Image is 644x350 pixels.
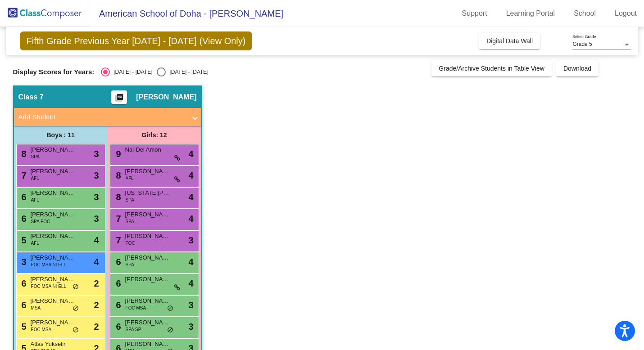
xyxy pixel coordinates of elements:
div: Girls: 12 [108,126,201,144]
a: Support [455,6,494,21]
span: [PERSON_NAME] [125,340,170,349]
span: Digital Data Wall [486,37,533,45]
span: 4 [94,255,99,269]
a: School [567,6,603,21]
span: 2 [94,298,99,312]
span: do_not_disturb_alt [73,305,79,312]
button: Grade/Archive Students in Table View [431,60,552,76]
span: FOC [126,240,135,247]
span: [PERSON_NAME] [125,275,170,284]
span: 3 [94,190,99,204]
span: SPA [31,153,40,160]
span: 5 [19,322,27,332]
div: [DATE] - [DATE] [110,68,152,76]
mat-panel-title: Add Student [18,112,186,122]
span: [PERSON_NAME] [125,253,170,262]
span: 5 [19,235,27,245]
div: [DATE] - [DATE] [166,68,208,76]
span: Class 7 [18,93,44,102]
span: Nai-Dei Amon [125,145,170,154]
span: 2 [94,320,99,333]
span: FOC MSA NI ELL [31,283,66,290]
span: 3 [188,233,193,247]
span: Download [563,65,591,72]
button: Download [556,60,599,76]
span: AFL [126,175,134,182]
span: 3 [188,320,193,333]
span: Fifth Grade Previous Year [DATE] - [DATE] (View Only) [20,31,253,50]
span: Atlas Yukselir [31,340,76,349]
span: Display Scores for Years: [13,68,95,76]
span: 6 [19,214,27,224]
span: [PERSON_NAME] [31,145,76,154]
span: 6 [19,192,27,202]
mat-expansion-panel-header: Add Student [14,108,201,126]
span: AFL [31,197,39,203]
span: 3 [19,257,27,267]
span: FOC MSA [126,305,146,311]
span: SPA [126,218,134,225]
mat-radio-group: Select an option [101,67,208,76]
span: [PERSON_NAME] [125,232,170,241]
span: 4 [188,190,193,204]
span: [PERSON_NAME] [31,253,76,262]
span: 6 [114,322,121,332]
span: 3 [94,169,99,182]
span: 8 [19,149,27,159]
span: FOC MSA NI ELL [31,261,66,268]
span: 3 [188,298,193,312]
span: 8 [114,171,121,180]
span: do_not_disturb_alt [73,327,79,334]
a: Learning Portal [499,6,562,21]
span: 4 [188,277,193,290]
span: [PERSON_NAME] [31,232,76,241]
span: 3 [94,212,99,225]
span: 6 [114,257,121,267]
span: 7 [114,235,121,245]
span: [PERSON_NAME] [136,93,196,102]
span: FOC MSA [31,326,52,333]
span: 8 [114,192,121,202]
span: SPA [126,261,134,268]
span: do_not_disturb_alt [167,305,173,312]
span: 4 [188,147,193,161]
span: [PERSON_NAME] [125,318,170,327]
a: Logout [608,6,644,21]
span: SPA [126,197,134,203]
span: do_not_disturb_alt [73,283,79,291]
span: 7 [19,171,27,180]
span: [PERSON_NAME] [125,210,170,219]
span: AFL [31,240,39,247]
span: 9 [114,149,121,159]
span: AFL [31,175,39,182]
span: do_not_disturb_alt [167,327,173,334]
span: SPA FOC [31,218,50,225]
span: Grade/Archive Students in Table View [439,65,544,72]
span: [PERSON_NAME] El [PERSON_NAME] [125,296,170,305]
span: [PERSON_NAME] [31,210,76,219]
span: [PERSON_NAME] [31,296,76,305]
span: SPA SP [126,326,141,333]
span: 4 [188,169,193,182]
span: Grade 5 [572,41,592,47]
span: MSA [31,305,41,311]
div: Boys : 11 [14,126,108,144]
span: 4 [94,233,99,247]
span: 6 [114,278,121,288]
span: [PERSON_NAME] [31,275,76,284]
span: American School of Doha - [PERSON_NAME] [90,6,283,21]
span: [PERSON_NAME] [31,318,76,327]
span: 2 [94,277,99,290]
button: Digital Data Wall [479,33,540,49]
span: 4 [188,255,193,269]
span: 6 [19,278,27,288]
span: 3 [94,147,99,161]
mat-icon: picture_as_pdf [114,93,125,106]
span: [PERSON_NAME] [125,167,170,176]
span: 6 [19,300,27,310]
span: 6 [114,300,121,310]
button: Print Students Details [111,90,127,104]
span: 4 [188,212,193,225]
span: [US_STATE][PERSON_NAME] [125,188,170,197]
span: [PERSON_NAME] [31,188,76,197]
